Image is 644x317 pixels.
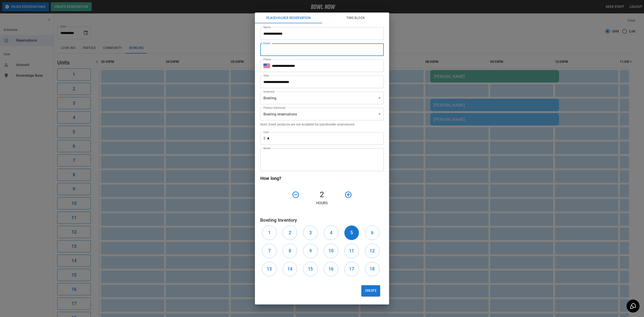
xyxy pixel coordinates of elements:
[255,13,322,23] button: Placeholder Reservation
[328,247,333,254] h6: 10
[303,262,318,276] button: 15
[268,229,271,236] h6: 1
[260,122,384,127] p: Note: Event products are not available for placeholder reservations
[289,247,291,254] h6: 8
[283,244,297,258] button: 8
[260,217,384,224] h6: Bowling Inventory
[267,265,272,272] h6: 13
[262,226,277,240] button: 1
[322,13,389,23] button: Time Block
[349,265,354,272] h6: 17
[301,190,343,199] h4: 2
[344,226,359,240] button: 5
[260,200,384,206] p: Hours
[260,108,384,120] div: Bowling reservations
[260,92,384,104] div: Bowling
[350,229,353,236] h6: 5
[308,265,313,272] h6: 15
[365,226,379,240] button: 6
[371,229,373,236] h6: 6
[309,229,312,236] h6: 3
[263,57,271,61] label: Phone
[289,229,291,236] h6: 2
[262,262,277,276] button: 13
[303,244,318,258] button: 9
[263,74,269,77] label: Start
[328,265,333,272] h6: 16
[309,247,312,254] h6: 9
[283,262,297,276] button: 14
[262,244,277,258] button: 7
[370,265,375,272] h6: 18
[268,247,271,254] h6: 7
[263,62,270,69] button: Select country
[263,136,265,141] p: $
[330,229,332,236] h6: 4
[324,226,338,240] button: 4
[303,226,318,240] button: 3
[361,285,380,296] button: Create
[365,262,379,276] button: 18
[344,244,359,258] button: 11
[365,244,379,258] button: 12
[349,247,354,254] h6: 11
[324,244,338,258] button: 10
[344,262,359,276] button: 17
[260,175,384,182] h6: How long?
[287,265,292,272] h6: 14
[324,262,338,276] button: 16
[370,247,375,254] h6: 12
[283,226,297,240] button: 2
[260,76,381,88] input: Choose date, selected date is Sep 27, 2025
